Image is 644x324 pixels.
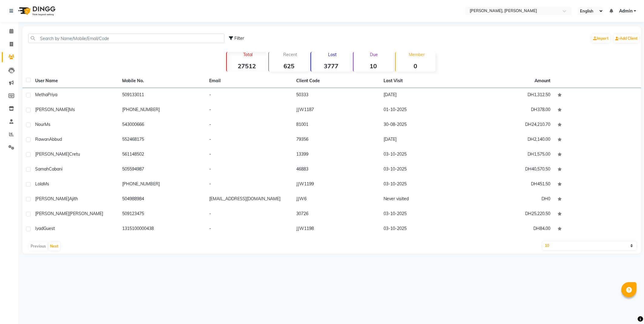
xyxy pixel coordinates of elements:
[119,103,206,118] td: [PHONE_NUMBER]
[206,74,293,88] th: Email
[43,181,49,187] span: Ms
[15,2,57,19] img: logo
[531,74,554,88] th: Amount
[32,74,119,88] th: User Name
[293,147,380,162] td: 13399
[380,133,467,147] td: [DATE]
[206,177,293,192] td: -
[206,147,293,162] td: -
[49,166,62,172] span: Cabani
[35,226,43,231] span: Iyad
[119,192,206,207] td: 504988984
[227,62,267,70] strong: 27512
[354,62,393,70] strong: 10
[35,137,49,142] span: Rawan
[119,222,206,237] td: 1315100000438
[380,103,467,118] td: 01-10-2025
[119,162,206,177] td: 505594987
[206,162,293,177] td: -
[229,52,267,57] p: Total
[28,34,224,43] input: Search by Name/Mobile/Email/Code
[380,118,467,133] td: 30-08-2025
[119,147,206,162] td: 561148502
[206,88,293,103] td: -
[293,192,380,207] td: JJW6
[467,222,554,237] td: DH84.00
[380,207,467,222] td: 03-10-2025
[271,52,309,57] p: Recent
[396,62,435,70] strong: 0
[69,211,103,216] span: [PERSON_NAME]
[269,62,309,70] strong: 625
[119,88,206,103] td: 509133011
[206,207,293,222] td: -
[206,222,293,237] td: -
[380,162,467,177] td: 03-10-2025
[206,192,293,207] td: [EMAIL_ADDRESS][DOMAIN_NAME]
[119,177,206,192] td: [PHONE_NUMBER]
[355,52,393,57] p: Due
[592,34,610,43] a: Import
[467,88,554,103] td: DH1,312.50
[293,88,380,103] td: 50333
[35,196,69,201] span: [PERSON_NAME]
[45,122,50,127] span: Ms
[398,52,435,57] p: Member
[467,207,554,222] td: DH25,220.50
[48,92,57,97] span: Priya
[311,62,351,70] strong: 3777
[380,147,467,162] td: 03-10-2025
[293,162,380,177] td: 46883
[69,196,78,201] span: Ajith
[380,88,467,103] td: [DATE]
[35,122,45,127] span: Nour
[380,192,467,207] td: Never visited
[69,107,75,112] span: Ms
[614,34,639,43] a: Add Client
[467,162,554,177] td: DH40,570.50
[380,74,467,88] th: Last Visit
[206,133,293,147] td: -
[619,8,632,14] span: Admin
[234,35,244,41] span: Filter
[293,177,380,192] td: JJW1199
[467,192,554,207] td: DH0
[43,226,55,231] span: Guest
[293,74,380,88] th: Client Code
[35,181,43,187] span: Lola
[49,242,60,251] button: Next
[35,166,49,172] span: Samah
[467,118,554,133] td: DH24,210.70
[293,133,380,147] td: 79356
[293,118,380,133] td: 81001
[69,151,80,157] span: Cretu
[35,151,69,157] span: [PERSON_NAME]
[119,118,206,133] td: 543000666
[314,52,351,57] p: Lost
[35,92,48,97] span: Metha
[380,177,467,192] td: 03-10-2025
[119,133,206,147] td: 552468175
[467,133,554,147] td: DH2,140.00
[293,103,380,118] td: JJW1187
[35,107,69,112] span: [PERSON_NAME]
[49,137,62,142] span: Abbud
[467,177,554,192] td: DH451.50
[293,222,380,237] td: JJW1198
[467,147,554,162] td: DH1,575.00
[206,103,293,118] td: -
[380,222,467,237] td: 03-10-2025
[293,207,380,222] td: 30726
[206,118,293,133] td: -
[35,211,69,216] span: [PERSON_NAME]
[119,74,206,88] th: Mobile No.
[119,207,206,222] td: 509123475
[467,103,554,118] td: DH378.00
[619,300,638,318] iframe: chat widget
